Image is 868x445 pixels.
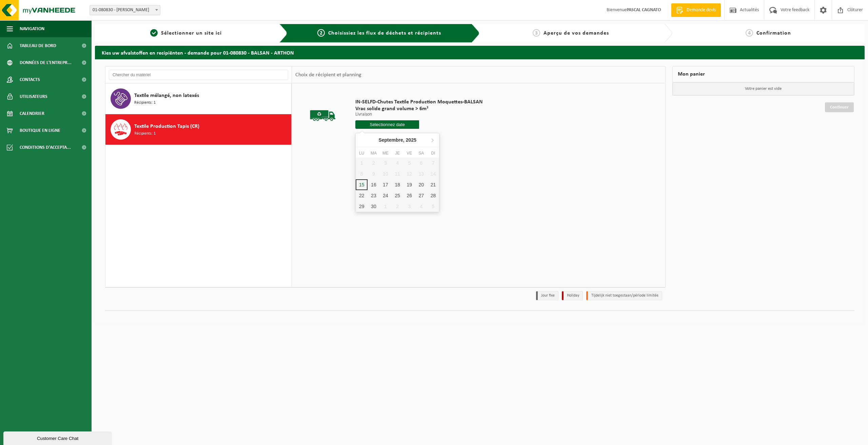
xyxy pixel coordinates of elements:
strong: PASCAL CAGNATO [627,7,661,13]
div: Septembre, [376,135,419,145]
div: 25 [392,190,403,201]
span: Conditions d'accepta... [20,139,71,156]
h2: Kies uw afvalstoffen en recipiënten - demande pour 01-080830 - BALSAN - ARTHON [95,46,865,59]
div: Ma [368,150,379,157]
p: Livraison [355,112,483,117]
span: Récipients: 1 [134,130,156,137]
div: 27 [415,190,427,201]
span: 3 [533,29,540,37]
div: Choix de récipient et planning [292,66,365,83]
div: 20 [415,179,427,190]
span: Textile Production Tapis (CR) [134,122,199,130]
span: Aperçu de vos demandes [544,31,609,36]
span: Récipients: 1 [134,100,156,106]
div: 15 [356,179,368,190]
div: Je [392,150,403,157]
button: Textile Production Tapis (CR) Récipients: 1 [105,114,292,145]
span: Tableau de bord [20,37,56,54]
i: 2025 [406,138,416,142]
span: Choisissiez les flux de déchets et récipients [328,31,441,36]
div: 16 [368,179,379,190]
div: Ve [403,150,415,157]
div: 29 [356,201,368,212]
div: 23 [368,190,379,201]
div: 17 [379,179,391,190]
div: Me [379,150,391,157]
div: 28 [427,190,439,201]
iframe: chat widget [3,430,113,445]
span: Vrac solide grand volume > 6m³ [355,105,483,112]
div: 18 [392,179,403,190]
div: Di [427,150,439,157]
span: 01-080830 - BALSAN - ARTHON [90,5,160,15]
a: Continuer [825,102,854,112]
div: Lu [356,150,368,157]
span: 01-080830 - BALSAN - ARTHON [90,5,160,15]
span: Contacts [20,71,40,88]
span: 2 [317,29,325,37]
div: 4 [415,201,427,212]
li: Holiday [562,291,583,300]
span: IN-SELFD-Chutes Textile Production Moquettes-BALSAN [355,99,483,105]
span: Calendrier [20,105,44,122]
span: 4 [746,29,753,37]
div: 3 [403,201,415,212]
div: 26 [403,190,415,201]
div: 30 [368,201,379,212]
span: Utilisateurs [20,88,47,105]
span: 1 [150,29,158,37]
a: Demande devis [671,3,721,17]
div: 21 [427,179,439,190]
span: Navigation [20,20,44,37]
div: Sa [415,150,427,157]
div: 1 [379,201,391,212]
span: Sélectionner un site ici [161,31,222,36]
div: 19 [403,179,415,190]
div: 2 [392,201,403,212]
span: Confirmation [756,31,791,36]
input: Sélectionnez date [355,120,419,129]
span: Données de l'entrepr... [20,54,72,71]
span: Demande devis [685,7,717,14]
div: 22 [356,190,368,201]
button: Textile mélangé, non latexés Récipients: 1 [105,83,292,114]
span: Boutique en ligne [20,122,60,139]
a: 1Sélectionner un site ici [98,29,274,37]
div: Mon panier [672,66,855,82]
input: Chercher du matériel [109,70,288,80]
div: 24 [379,190,391,201]
li: Tijdelijk niet toegestaan/période limitée [586,291,662,300]
span: Textile mélangé, non latexés [134,92,199,100]
div: 5 [427,201,439,212]
li: Jour fixe [536,291,558,300]
p: Votre panier est vide [673,82,854,95]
